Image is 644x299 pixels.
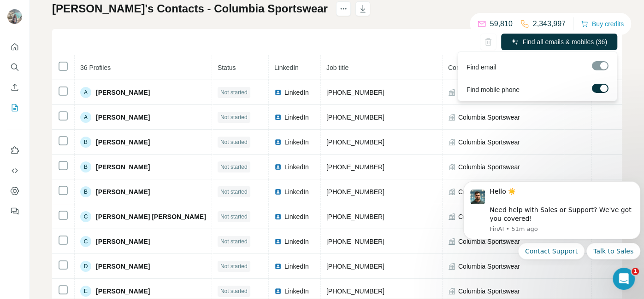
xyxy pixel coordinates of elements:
[7,142,22,159] button: Use Surfe on LinkedIn
[220,113,248,121] span: Not started
[326,188,384,195] span: [PHONE_NUMBER]
[80,87,91,98] div: A
[501,34,617,50] button: Find all emails & mobiles (36)
[96,262,150,271] span: [PERSON_NAME]
[7,203,22,219] button: Feedback
[458,187,520,196] span: Columbia Sportswear
[96,212,206,221] span: [PERSON_NAME] [PERSON_NAME]
[326,163,384,171] span: [PHONE_NUMBER]
[274,114,282,121] img: LinkedIn logo
[96,88,150,97] span: [PERSON_NAME]
[274,89,282,96] img: LinkedIn logo
[274,238,282,245] img: LinkedIn logo
[458,113,520,122] span: Columbia Sportswear
[80,161,91,172] div: B
[96,187,150,196] span: [PERSON_NAME]
[274,287,282,295] img: LinkedIn logo
[274,263,282,270] img: LinkedIn logo
[220,213,248,221] span: Not started
[7,39,22,55] button: Quick start
[220,88,248,97] span: Not started
[220,237,248,246] span: Not started
[274,64,299,71] span: LinkedIn
[7,162,22,179] button: Use Surfe API
[326,263,384,270] span: [PHONE_NUMBER]
[466,63,496,72] span: Find email
[326,287,384,295] span: [PHONE_NUMBER]
[284,113,309,122] span: LinkedIn
[96,138,150,147] span: [PERSON_NAME]
[220,262,248,270] span: Not started
[326,64,349,71] span: Job title
[458,138,520,147] span: Columbia Sportswear
[52,1,328,16] h1: [PERSON_NAME]'s Contacts - Columbia Sportswear
[96,287,150,296] span: [PERSON_NAME]
[448,64,476,71] span: Company
[80,64,111,71] span: 36 Profiles
[7,9,22,24] img: Avatar
[490,18,513,29] p: 59,810
[7,79,22,96] button: Enrich CSV
[326,238,384,245] span: [PHONE_NUMBER]
[7,99,22,116] button: My lists
[7,183,22,199] button: Dashboard
[220,138,248,146] span: Not started
[326,89,384,96] span: [PHONE_NUMBER]
[458,237,520,246] span: Columbia Sportswear
[80,261,91,272] div: D
[522,37,607,46] span: Find all emails & mobiles (36)
[80,112,91,123] div: A
[96,162,150,172] span: [PERSON_NAME]
[458,212,520,221] span: Columbia Sportswear
[581,17,624,30] button: Buy credits
[274,163,282,171] img: LinkedIn logo
[466,85,519,94] span: Find mobile phone
[80,137,91,148] div: B
[613,268,635,290] iframe: Intercom live chat
[284,212,309,221] span: LinkedIn
[274,213,282,220] img: LinkedIn logo
[80,286,91,297] div: E
[458,262,520,271] span: Columbia Sportswear
[220,287,248,295] span: Not started
[284,237,309,246] span: LinkedIn
[284,187,309,196] span: LinkedIn
[284,138,309,147] span: LinkedIn
[460,174,644,265] iframe: Intercom notifications message
[274,188,282,195] img: LinkedIn logo
[326,114,384,121] span: [PHONE_NUMBER]
[284,88,309,97] span: LinkedIn
[284,287,309,296] span: LinkedIn
[284,262,309,271] span: LinkedIn
[458,162,520,172] span: Columbia Sportswear
[80,211,91,222] div: C
[218,64,236,71] span: Status
[220,163,248,171] span: Not started
[458,287,520,296] span: Columbia Sportswear
[284,162,309,172] span: LinkedIn
[274,138,282,146] img: LinkedIn logo
[80,186,91,197] div: B
[7,59,22,75] button: Search
[632,268,639,275] span: 1
[336,1,351,16] button: actions
[96,237,150,246] span: [PERSON_NAME]
[80,236,91,247] div: C
[533,18,566,29] p: 2,343,997
[96,113,150,122] span: [PERSON_NAME]
[326,138,384,146] span: [PHONE_NUMBER]
[326,213,384,220] span: [PHONE_NUMBER]
[220,188,248,196] span: Not started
